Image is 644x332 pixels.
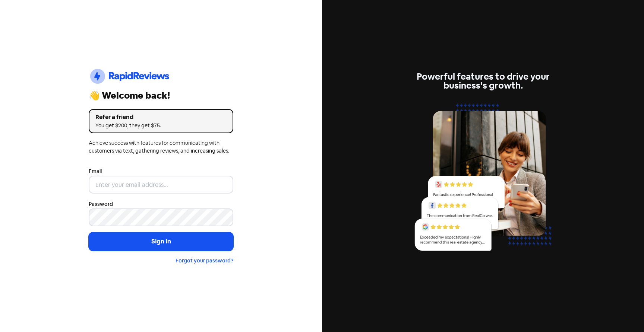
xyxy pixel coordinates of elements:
div: Powerful features to drive your business's growth. [411,72,555,90]
img: reviews [411,99,555,259]
div: 👋 Welcome back! [89,91,233,100]
input: Enter your email address... [89,176,233,194]
label: Email [89,167,102,175]
a: Forgot your password? [176,257,233,264]
label: Password [89,200,113,208]
div: Achieve success with features for communicating with customers via text, gathering reviews, and i... [89,139,233,155]
div: You get $200, they get $75. [95,122,227,130]
div: Refer a friend [95,113,227,122]
button: Sign in [89,232,233,251]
